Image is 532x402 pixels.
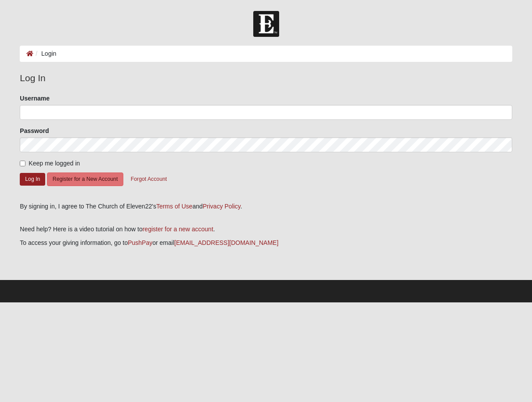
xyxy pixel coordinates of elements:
a: register for a new account [143,226,213,233]
a: [EMAIL_ADDRESS][DOMAIN_NAME] [174,239,278,246]
p: To access your giving information, go to or email [20,238,512,248]
p: Need help? Here is a video tutorial on how to . [20,225,512,234]
a: PushPay [128,239,152,246]
span: Keep me logged in [29,160,80,167]
div: By signing in, I agree to The Church of Eleven22's and . [20,202,512,211]
button: Log In [20,173,45,186]
li: Login [33,49,56,58]
button: Forgot Account [125,172,173,186]
button: Register for a New Account [47,172,123,186]
label: Password [20,126,49,135]
img: Church of Eleven22 Logo [253,11,279,37]
input: Keep me logged in [20,161,25,166]
legend: Log In [20,71,512,85]
label: Username [20,94,50,103]
a: Terms of Use [156,203,192,210]
a: Privacy Policy [203,203,241,210]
